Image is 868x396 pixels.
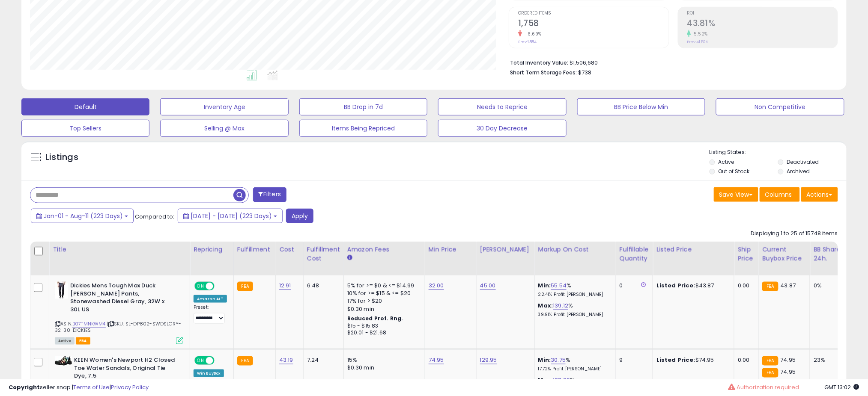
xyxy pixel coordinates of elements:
button: [DATE] - [DATE] (223 Days) [178,209,283,223]
img: 31O62kgZ1ML._SL40_.jpg [55,282,68,299]
small: FBA [237,282,253,291]
span: 43.87 [781,281,796,290]
div: seller snap | | [9,384,149,392]
button: Save View [714,187,758,202]
button: 30 Day Decrease [438,120,566,137]
small: FBA [237,356,253,366]
div: 9 [620,356,646,364]
div: $15 - $15.83 [347,322,418,330]
p: 22.41% Profit [PERSON_NAME] [538,292,609,298]
div: 17% for > $20 [347,297,418,305]
span: All listings currently available for purchase on Amazon [55,337,75,345]
button: Default [21,98,149,115]
b: Listed Price: [656,356,695,364]
b: KEEN Women's Newport H2 Closed Toe Water Sandals, Original Tie Dye, 7.5 [74,356,178,382]
small: FBA [762,356,778,366]
div: Title [53,245,186,254]
div: 0 [620,282,646,290]
span: Compared to: [135,213,174,221]
div: 5% for >= $0 & <= $14.99 [347,282,418,290]
button: Selling @ Max [160,120,288,137]
span: Columns [765,190,792,199]
a: 55.54 [551,281,567,290]
button: Jan-01 - Aug-11 (223 Days) [31,209,134,223]
div: % [538,302,609,318]
b: Max: [538,301,553,310]
div: 0% [814,282,842,290]
button: Filters [253,187,286,202]
span: [DATE] - [DATE] (223 Days) [191,212,272,220]
div: 0.00 [738,282,752,290]
div: Fulfillable Quantity [620,245,649,263]
li: $1,506,680 [510,57,832,67]
label: Deactivated [787,158,819,165]
th: The percentage added to the cost of goods (COGS) that forms the calculator for Min & Max prices. [534,242,616,275]
div: Amazon AI * [194,295,227,303]
span: 74.95 [781,356,796,364]
small: FBA [762,368,778,378]
small: Amazon Fees. [347,254,352,262]
div: Preset: [194,304,227,324]
a: 45.00 [480,281,496,290]
div: Fulfillment [237,245,272,254]
div: Listed Price [656,245,731,254]
strong: Copyright [9,383,40,391]
small: Prev: 1,884 [518,39,537,44]
b: Min: [538,356,551,364]
button: Columns [760,187,800,202]
a: 139.12 [553,301,569,310]
a: Terms of Use [73,383,110,391]
small: Prev: 41.52% [687,39,709,44]
div: Current Buybox Price [762,245,806,263]
div: 10% for >= $15 & <= $20 [347,290,418,297]
span: FBA [76,337,90,345]
small: 5.52% [691,31,708,37]
a: 43.19 [279,356,293,364]
span: 74.95 [781,368,796,376]
div: 0.00 [738,356,752,364]
div: Fulfillment Cost [307,245,340,263]
div: % [538,356,609,372]
b: Total Inventory Value: [510,59,568,66]
label: Active [719,158,734,165]
a: 30.75 [551,356,566,364]
div: 6.48 [307,282,337,290]
div: % [538,282,609,298]
div: BB Share 24h. [814,245,845,263]
a: Privacy Policy [111,383,149,391]
button: Actions [801,187,838,202]
div: $43.87 [656,282,728,290]
h2: 1,758 [518,18,668,30]
div: Ship Price [738,245,755,263]
div: Repricing [194,245,230,254]
h2: 43.81% [687,18,838,30]
div: Win BuyBox [194,369,224,377]
div: $0.30 min [347,305,418,313]
p: 39.91% Profit [PERSON_NAME] [538,312,609,318]
div: Amazon Fees [347,245,421,254]
span: ROI [687,11,838,16]
span: Ordered Items [518,11,668,16]
span: OFF [213,283,227,290]
b: Short Term Storage Fees: [510,69,577,76]
a: 74.95 [429,356,444,364]
a: B07TMNKWM4 [72,320,106,328]
span: 2025-08-12 13:02 GMT [825,383,859,391]
div: Markup on Cost [538,245,612,254]
div: $74.95 [656,356,728,364]
h5: Listings [45,151,78,163]
button: Non Competitive [716,98,844,115]
span: ON [195,283,206,290]
button: Needs to Reprice [438,98,566,115]
span: OFF [213,357,227,364]
span: | SKU: SL-DP802-SWDSLGRY-32-30-DICKIES [55,320,181,333]
div: Displaying 1 to 25 of 15748 items [751,230,838,238]
b: Dickies Mens Tough Max Duck [PERSON_NAME] Pants, Stonewashed Diesel Gray, 32W x 30L US [70,282,174,316]
b: Min: [538,281,551,290]
span: ON [195,357,206,364]
div: $0.30 min [347,364,418,372]
div: [PERSON_NAME] [480,245,531,254]
label: Out of Stock [719,168,750,175]
button: BB Drop in 7d [299,98,427,115]
div: Cost [279,245,300,254]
